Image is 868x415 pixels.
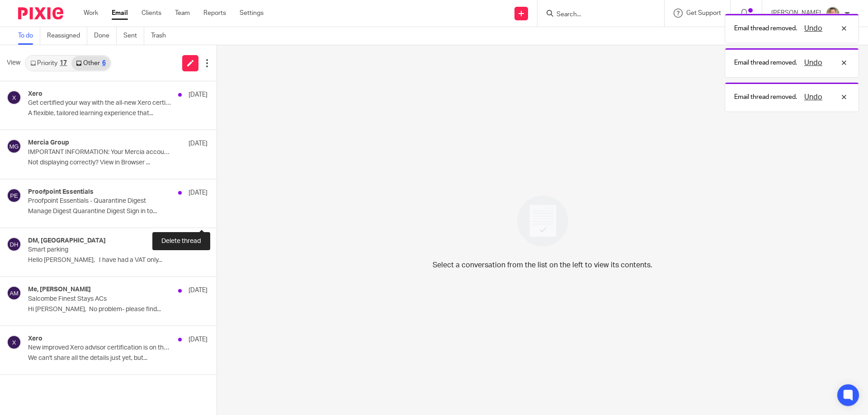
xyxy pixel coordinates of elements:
a: Sent [123,27,144,45]
a: Settings [240,9,264,18]
img: Pixie [18,7,63,19]
p: [DATE] [189,335,208,344]
p: A flexible, tailored learning experience that... [28,110,208,117]
div: 17 [60,60,67,66]
p: Select a conversation from the list on the left to view its contents. [433,260,652,270]
p: New improved Xero advisor certification is on the way [28,344,172,352]
img: svg%3E [7,286,21,300]
p: Get certified your way with the all-new Xero certification [28,99,172,107]
p: IMPORTANT INFORMATION: Your Mercia account is changing from [DATE] [28,149,172,156]
p: Email thread removed. [734,24,797,33]
a: Reports [203,9,226,18]
p: Email thread removed. [734,93,797,102]
a: To do [18,27,40,45]
p: [DATE] [189,90,208,99]
h4: DM, [GEOGRAPHIC_DATA] [28,237,106,245]
div: 6 [102,60,106,66]
h4: Mercia Group [28,139,69,147]
p: [DATE] [189,237,208,246]
a: Other6 [71,56,110,70]
h4: Proofpoint Essentials [28,188,94,196]
h4: Xero [28,90,42,98]
a: Done [94,27,117,45]
img: image [511,190,574,252]
a: Email [112,9,128,18]
p: Hello [PERSON_NAME], I have had a VAT only... [28,256,208,264]
p: [DATE] [189,286,208,295]
a: Trash [151,27,173,45]
h4: Xero [28,335,42,343]
p: Email thread removed. [734,58,797,67]
a: Reassigned [47,27,87,45]
img: svg%3E [7,139,21,154]
button: Undo [802,57,825,68]
p: Hi [PERSON_NAME], No problem- please find... [28,306,208,313]
p: We can't share all the details just yet, but... [28,354,208,362]
a: Priority17 [26,56,71,70]
p: Not displaying correctly? View in Browser ... [28,159,208,167]
a: Work [84,9,98,18]
button: Undo [802,92,825,103]
p: [DATE] [189,139,208,148]
p: Salcombe Finest Stays ACs [28,295,172,303]
p: Smart parking [28,246,172,254]
p: [DATE] [189,188,208,197]
img: svg%3E [7,188,21,203]
a: Clients [142,9,161,18]
p: Proofpoint Essentials - Quarantine Digest [28,197,172,205]
img: High%20Res%20Andrew%20Price%20Accountants_Poppy%20Jakes%20photography-1118.jpg [826,6,840,21]
img: svg%3E [7,335,21,350]
h4: Me, [PERSON_NAME] [28,286,91,294]
p: Manage Digest Quarantine Digest Sign in to... [28,208,208,215]
button: Undo [802,23,825,34]
img: svg%3E [7,237,21,252]
span: View [7,58,20,68]
a: Team [175,9,190,18]
img: svg%3E [7,90,21,105]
